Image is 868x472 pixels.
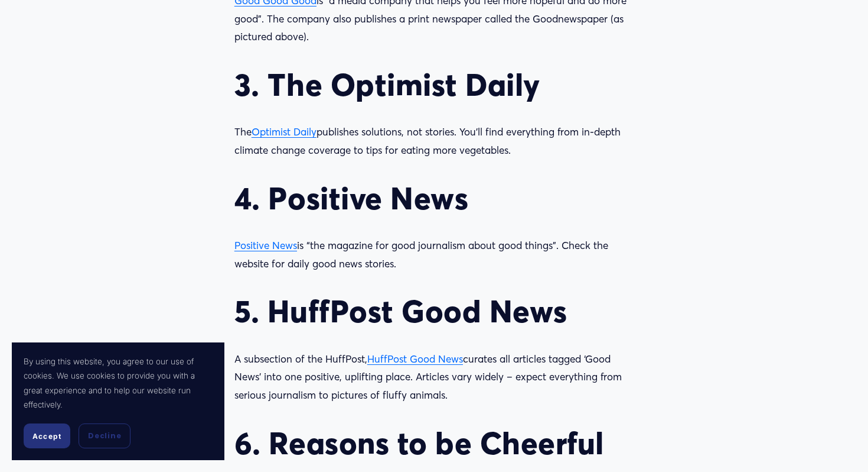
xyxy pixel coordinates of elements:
section: Cookie banner [12,342,224,460]
h2: 4. Positive News [234,180,634,217]
p: is “the magazine for good journalism about good things”. Check the website for daily good news st... [234,237,634,273]
p: The publishes solutions, not stories. You’ll find everything from in-depth climate change coverag... [234,123,634,159]
h2: 5. HuffPost Good News [234,293,634,330]
span: Decline [88,431,121,441]
p: By using this website, you agree to our use of cookies. We use cookies to provide you with a grea... [24,354,213,412]
button: Decline [79,423,130,448]
a: Positive News [234,239,297,251]
button: Accept [24,423,70,448]
span: Accept [32,432,61,441]
h2: 6. Reasons to be Cheerful [234,425,634,462]
a: Optimist Daily [252,125,316,138]
a: HuffPost Good News [367,353,463,365]
h2: 3. The Optimist Daily [234,66,634,104]
p: A subsection of the HuffPost, curates all articles tagged ‘Good News’ into one positive, upliftin... [234,350,634,405]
